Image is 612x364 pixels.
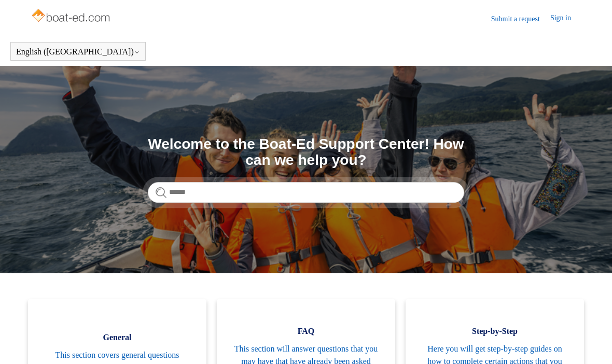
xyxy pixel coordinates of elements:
span: Step-by-Step [421,325,568,338]
img: Boat-Ed Help Center home page [31,6,113,27]
h1: Welcome to the Boat-Ed Support Center! How can we help you? [148,136,464,169]
input: Search [148,182,464,203]
button: English ([GEOGRAPHIC_DATA]) [16,47,140,57]
span: FAQ [232,325,380,338]
a: Sign in [550,12,581,25]
span: General [44,331,191,344]
a: Submit a request [491,13,550,24]
div: Live chat [577,329,604,356]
